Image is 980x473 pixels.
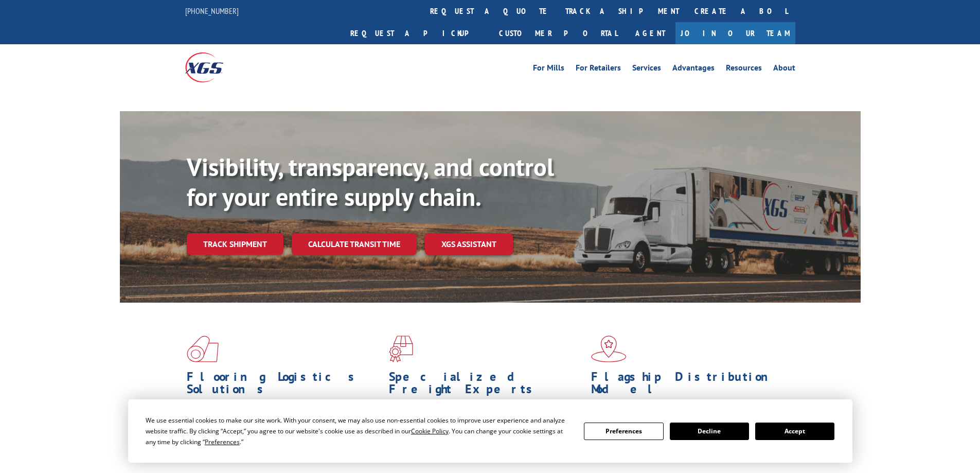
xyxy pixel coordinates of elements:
[292,233,417,255] a: Calculate transit time
[205,437,240,446] span: Preferences
[187,336,219,362] img: xgs-icon-total-supply-chain-intelligence-red
[591,371,786,400] h1: Flagship Distribution Model
[632,64,661,75] a: Services
[625,22,675,44] a: Agent
[672,64,715,75] a: Advantages
[185,6,239,16] a: [PHONE_NUMBER]
[411,427,449,435] span: Cookie Policy
[343,22,491,44] a: Request a pickup
[146,415,572,447] div: We use essential cookies to make our site work. With your consent, we may also use non-essential ...
[187,151,554,213] b: Visibility, transparency, and control for your entire supply chain.
[584,423,663,440] button: Preferences
[591,336,627,362] img: xgs-icon-flagship-distribution-model-red
[425,233,513,255] a: XGS ASSISTANT
[187,371,381,400] h1: Flooring Logistics Solutions
[755,423,834,440] button: Accept
[187,233,283,255] a: Track shipment
[533,64,564,75] a: For Mills
[128,399,852,463] div: Cookie Consent Prompt
[675,22,795,44] a: Join Our Team
[389,336,413,362] img: xgs-icon-focused-on-flooring-red
[491,22,625,44] a: Customer Portal
[576,64,621,75] a: For Retailers
[773,64,795,75] a: About
[726,64,762,75] a: Resources
[389,371,583,400] h1: Specialized Freight Experts
[670,423,749,440] button: Decline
